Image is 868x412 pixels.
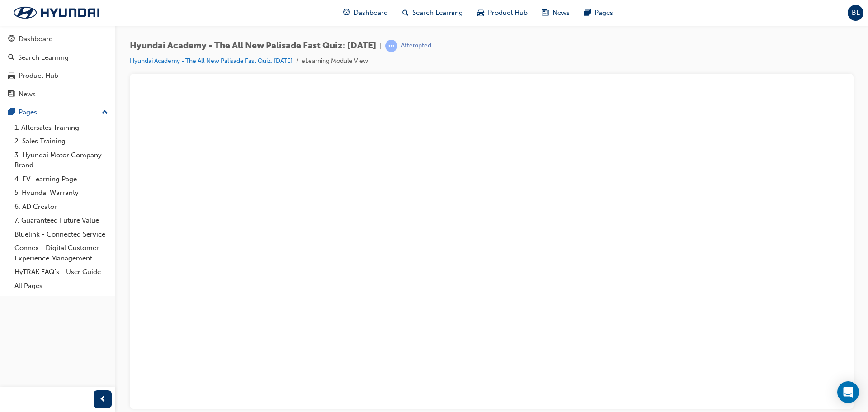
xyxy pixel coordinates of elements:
span: search-icon [8,54,14,62]
div: Open Intercom Messenger [837,381,859,403]
span: guage-icon [343,7,350,19]
img: Trak [5,3,108,22]
button: BL [848,5,863,21]
div: Pages [19,107,37,118]
span: Search Learning [412,8,463,18]
div: Dashboard [19,34,53,44]
a: News [4,86,112,103]
span: Dashboard [354,8,388,18]
span: Product Hub [488,8,528,18]
span: learningRecordVerb_ATTEMPT-icon [385,40,397,52]
span: prev-icon [99,394,106,405]
button: Pages [4,104,112,121]
a: guage-iconDashboard [336,4,395,22]
a: 5. Hyundai Warranty [11,186,112,200]
a: All Pages [11,279,112,293]
a: 1. Aftersales Training [11,121,112,135]
span: pages-icon [8,109,15,117]
span: Pages [594,8,613,18]
span: car-icon [8,72,15,80]
a: 6. AD Creator [11,200,112,214]
div: Product Hub [19,71,58,81]
a: 2. Sales Training [11,134,112,148]
div: News [19,89,36,99]
span: car-icon [477,7,484,19]
span: news-icon [542,7,549,19]
span: news-icon [8,90,15,99]
a: pages-iconPages [577,4,620,22]
span: BL [852,8,860,18]
span: up-icon [102,107,108,118]
a: Connex - Digital Customer Experience Management [11,241,112,265]
a: 4. EV Learning Page [11,172,112,186]
a: Hyundai Academy - The All New Palisade Fast Quiz: [DATE] [130,57,292,65]
a: 7. Guaranteed Future Value [11,213,112,227]
li: eLearning Module View [302,56,368,66]
a: news-iconNews [535,4,577,22]
a: Dashboard [4,31,112,47]
span: pages-icon [584,7,591,19]
a: 3. Hyundai Motor Company Brand [11,148,112,172]
span: Hyundai Academy - The All New Palisade Fast Quiz: [DATE] [130,41,376,51]
a: HyTRAK FAQ's - User Guide [11,265,112,279]
span: guage-icon [8,35,15,43]
span: News [552,8,570,18]
a: Search Learning [4,49,112,66]
span: search-icon [402,7,409,19]
span: | [380,41,382,51]
a: Product Hub [4,67,112,84]
a: search-iconSearch Learning [395,4,470,22]
a: car-iconProduct Hub [470,4,535,22]
a: Bluelink - Connected Service [11,227,112,242]
div: Search Learning [18,52,69,63]
button: DashboardSearch LearningProduct HubNews [4,29,112,104]
div: Attempted [401,42,431,50]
